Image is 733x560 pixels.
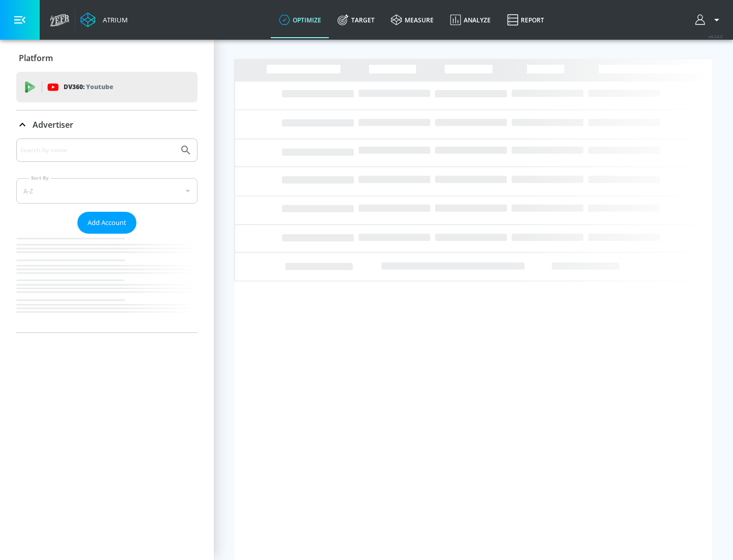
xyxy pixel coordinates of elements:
[709,34,723,39] span: v 4.24.0
[499,2,552,38] a: Report
[33,119,73,130] p: Advertiser
[29,175,51,181] label: Sort By
[77,212,136,234] button: Add Account
[16,234,198,332] nav: list of Advertiser
[16,138,198,332] div: Advertiser
[99,15,128,24] div: Atrium
[86,81,113,92] p: Youtube
[20,144,175,157] input: Search by name
[16,44,198,72] div: Platform
[16,178,198,204] div: A-Z
[442,2,499,38] a: Analyze
[64,81,113,93] p: DV360:
[80,12,128,27] a: Atrium
[16,72,198,102] div: DV360: Youtube
[329,2,383,38] a: Target
[88,217,126,229] span: Add Account
[271,2,329,38] a: optimize
[383,2,442,38] a: measure
[19,52,53,64] p: Platform
[16,110,198,139] div: Advertiser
